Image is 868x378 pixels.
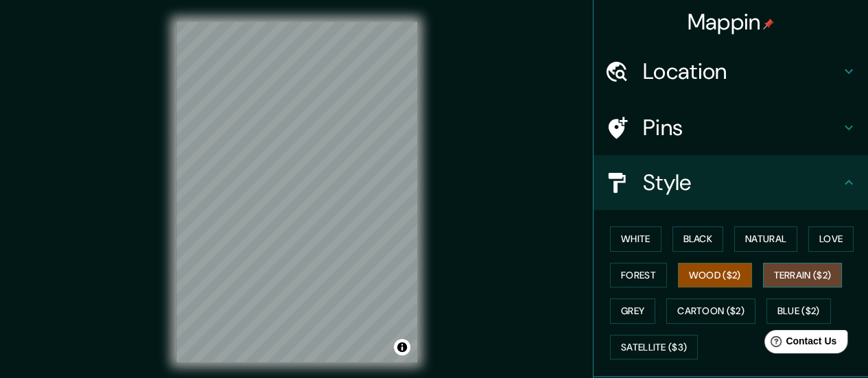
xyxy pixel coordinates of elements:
div: Pins [594,100,868,155]
div: Style [594,155,868,210]
button: Wood ($2) [678,263,752,288]
button: Satellite ($3) [610,335,698,360]
button: Terrain ($2) [763,263,843,288]
button: Natural [734,226,797,252]
button: Blue ($2) [766,298,831,324]
h4: Pins [643,114,841,141]
button: Forest [610,263,667,288]
button: Love [808,226,854,252]
button: Toggle attribution [394,339,410,355]
h4: Location [643,58,841,85]
canvas: Map [176,22,417,362]
div: Location [594,44,868,99]
button: Black [672,226,724,252]
iframe: Help widget launcher [746,324,853,363]
h4: Mappin [688,8,775,36]
img: pin-icon.png [763,19,774,29]
button: Grey [610,298,655,324]
h4: Style [643,169,841,196]
button: Cartoon ($2) [666,298,755,324]
button: White [610,226,661,252]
